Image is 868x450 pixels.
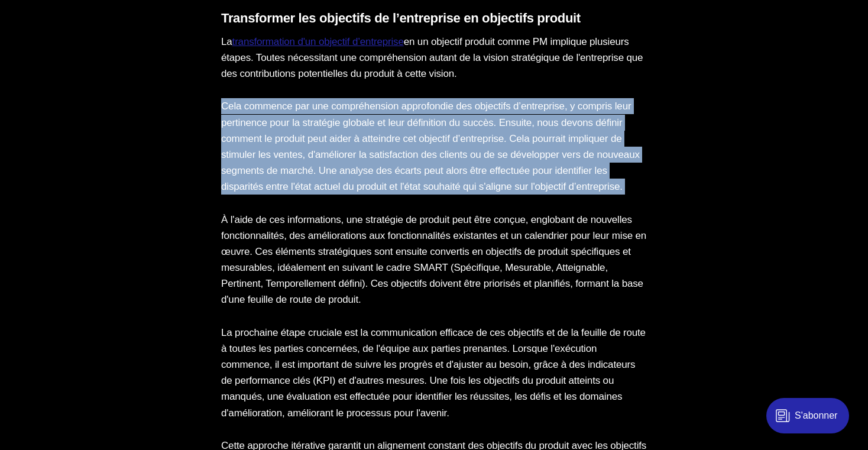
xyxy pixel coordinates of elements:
[221,325,647,421] p: La prochaine étape cruciale est la communication efficace de ces objectifs et de la feuille de ro...
[221,212,647,308] p: À l'aide de ces informations, une stratégie de produit peut être conçue, englobant de nouvelles f...
[232,36,404,47] a: transformation d'un objectif d’entreprise
[756,392,868,450] iframe: portal-trigger
[221,98,647,195] p: Cela commence par une compréhension approfondie des objectifs d’entreprise, y compris leur pertin...
[221,11,647,27] h3: Transformer les objectifs de l’entreprise en objectifs produit
[221,34,647,82] p: La en un objectif produit comme PM implique plusieurs étapes. Toutes nécessitant une compréhensio...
